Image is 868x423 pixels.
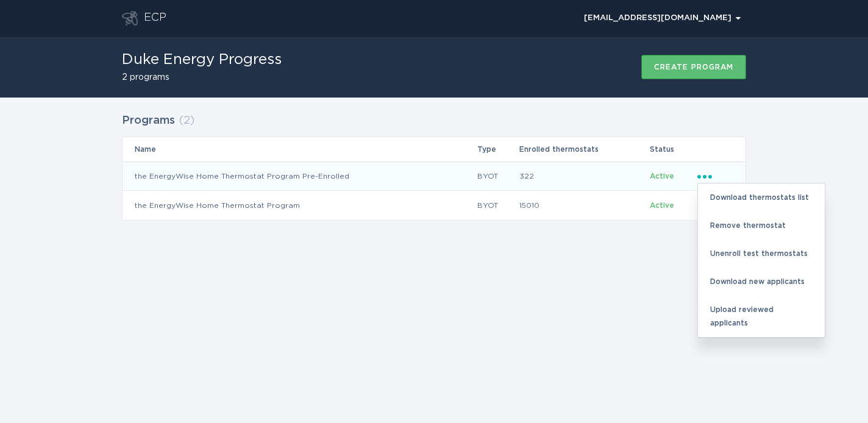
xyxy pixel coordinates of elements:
[123,191,477,220] td: the EnergyWise Home Thermostat Program
[584,15,741,22] div: [EMAIL_ADDRESS][DOMAIN_NAME]
[698,268,825,296] div: Download new applicants
[519,137,650,162] th: Enrolled thermostats
[477,162,518,191] td: BYOT
[123,191,745,220] tr: ad62586955a64f2b90597186981120bb
[123,162,477,191] td: the EnergyWise Home Thermostat Program Pre-Enrolled
[122,11,138,26] button: Go to dashboard
[477,191,518,220] td: BYOT
[144,11,166,26] div: ECP
[122,110,175,132] h2: Programs
[519,191,650,220] td: 15010
[123,137,745,162] tr: Table Headers
[477,137,518,162] th: Type
[698,211,825,240] div: Remove thermostat
[179,115,194,126] span: ( 2 )
[654,63,733,71] div: Create program
[578,9,746,27] button: Open user account details
[650,202,674,209] span: Active
[698,296,825,337] div: Upload reviewed applicants
[122,52,282,67] h1: Duke Energy Progress
[123,137,477,162] th: Name
[698,183,825,211] div: Download thermostats list
[649,137,697,162] th: Status
[578,9,746,27] div: Popover menu
[122,73,282,82] h2: 2 programs
[650,172,674,180] span: Active
[123,162,745,191] tr: 1d15ab97683b4e01905a4a1186b7c4ed
[519,162,650,191] td: 322
[698,240,825,268] div: Unenroll test thermostats
[641,55,746,79] button: Create program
